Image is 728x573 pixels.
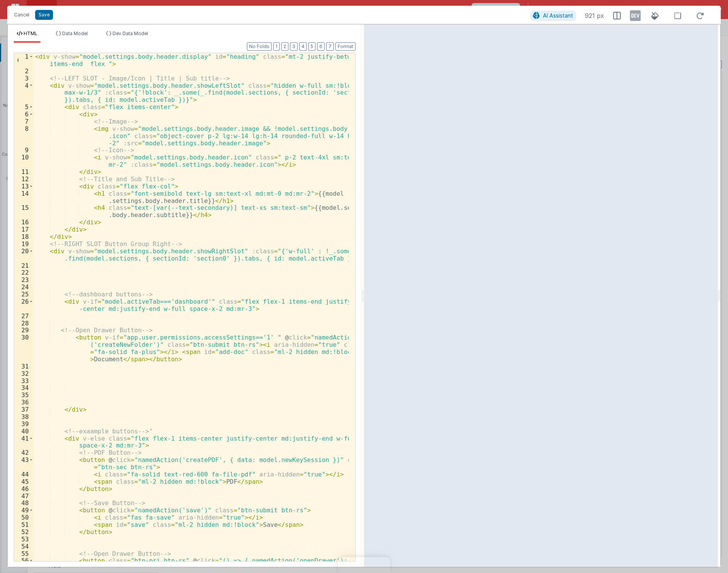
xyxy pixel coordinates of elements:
button: 6 [317,42,325,51]
div: 34 [14,384,34,391]
button: No Folds [247,42,272,51]
div: 43 [14,456,34,471]
div: 54 [14,543,34,550]
button: 1 [273,42,280,51]
button: 7 [326,42,334,51]
div: 21 [14,262,34,269]
div: 40 [14,428,34,435]
div: 50 [14,514,34,521]
div: 6 [14,111,34,118]
span: Dev Data Model [113,31,148,36]
div: 28 [14,320,34,327]
iframe: Marker.io feedback button [338,557,390,573]
span: HTML [24,31,37,36]
div: 42 [14,449,34,456]
div: 30 [14,334,34,363]
button: 4 [299,42,307,51]
div: 51 [14,521,34,528]
button: AI Assistant [530,11,576,21]
div: 11 [14,168,34,175]
div: 17 [14,226,34,233]
div: 56 [14,557,34,571]
div: 41 [14,435,34,449]
div: 52 [14,528,34,536]
div: 3 [14,75,34,82]
button: Save [35,10,53,20]
div: 36 [14,399,34,406]
div: 15 [14,204,34,219]
div: 22 [14,269,34,276]
div: 29 [14,327,34,334]
div: 2 [14,68,34,75]
div: 38 [14,413,34,420]
div: 32 [14,370,34,377]
div: 31 [14,363,34,370]
div: 1 [14,53,34,68]
span: AI Assistant [543,12,573,19]
div: 27 [14,312,34,320]
div: 39 [14,420,34,428]
button: 2 [281,42,288,51]
div: 5 [14,103,34,111]
span: 921 px [585,11,604,20]
div: 44 [14,471,34,478]
span: Data Model [62,31,88,36]
div: 7 [14,118,34,125]
div: 48 [14,499,34,507]
div: 26 [14,298,34,312]
div: 19 [14,240,34,248]
div: 45 [14,478,34,485]
div: 47 [14,493,34,500]
div: 49 [14,507,34,514]
div: 18 [14,233,34,240]
div: 55 [14,550,34,557]
button: Format [335,42,356,51]
button: 3 [290,42,298,51]
div: 14 [14,190,34,204]
div: 46 [14,485,34,493]
div: 33 [14,377,34,385]
button: Cancel [10,10,33,20]
div: 23 [14,276,34,283]
div: 12 [14,175,34,183]
div: 37 [14,406,34,413]
div: 20 [14,248,34,262]
div: 8 [14,125,34,147]
div: 53 [14,536,34,543]
div: 16 [14,219,34,226]
div: 25 [14,291,34,298]
div: 24 [14,283,34,291]
div: 4 [14,82,34,104]
div: 9 [14,146,34,154]
div: 10 [14,154,34,168]
div: 13 [14,183,34,190]
div: 35 [14,391,34,399]
button: 5 [308,42,316,51]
